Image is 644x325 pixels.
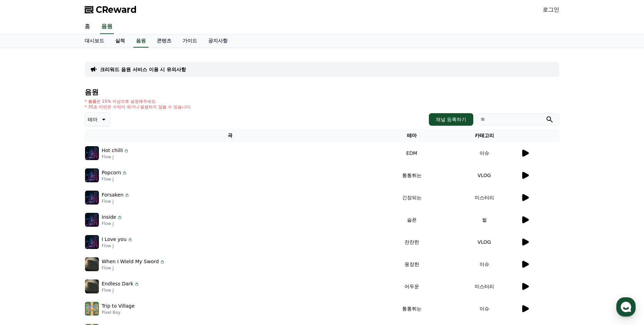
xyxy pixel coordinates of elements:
[85,88,559,96] h4: 음원
[85,112,110,126] button: 테마
[85,191,99,205] img: music
[85,302,99,316] img: music
[85,146,99,160] img: music
[102,199,130,204] p: Flow J
[102,221,122,226] p: Flow J
[448,231,520,253] td: VLOG
[102,191,124,199] p: Forsaken
[177,34,203,48] a: 가이드
[102,302,135,310] p: Trip to Village
[102,154,129,160] p: Flow J
[102,243,133,249] p: Flow J
[448,275,520,298] td: 미스터리
[448,129,520,142] th: 카테고리
[2,220,46,237] a: 홈
[448,298,520,320] td: 이슈
[375,129,448,142] th: 테마
[79,34,110,48] a: 대시보드
[102,287,139,293] p: Flow J
[85,235,99,249] img: music
[46,220,90,237] a: 대화
[102,169,121,176] p: Popcorn
[85,104,192,110] p: * 35초 미만은 수익이 적거나 발생하지 않을 수 있습니다.
[375,275,448,298] td: 어두운
[79,19,96,34] a: 홈
[448,209,520,231] td: 썰
[88,115,98,124] p: 테마
[133,34,149,48] a: 음원
[85,168,99,182] img: music
[85,129,375,142] th: 곡
[375,142,448,164] td: EDM
[448,142,520,164] td: 이슈
[102,265,165,271] p: Flow J
[543,6,559,14] a: 로그인
[22,231,26,236] span: 홈
[203,34,233,48] a: 공지사항
[375,231,448,253] td: 잔잔한
[63,231,72,236] span: 대화
[110,34,130,48] a: 실적
[85,4,137,15] a: CReward
[85,257,99,271] img: music
[375,253,448,275] td: 웅장한
[107,231,116,236] span: 설정
[448,186,520,209] td: 미스터리
[102,258,159,265] p: When I Wield My Sword
[100,19,114,34] a: 음원
[85,99,192,104] p: * 볼륨은 15% 이상으로 설정해주세요.
[151,34,177,48] a: 콘텐츠
[102,280,133,287] p: Endless Dark
[448,164,520,186] td: VLOG
[102,214,116,221] p: Inside
[375,209,448,231] td: 슬픈
[85,280,99,293] img: music
[448,253,520,275] td: 이슈
[429,113,473,126] button: 채널 등록하기
[375,164,448,186] td: 통통튀는
[375,186,448,209] td: 긴장되는
[85,213,99,227] img: music
[102,310,135,315] p: Pixel Boy
[102,176,127,182] p: Flow J
[375,298,448,320] td: 통통튀는
[102,236,127,243] p: I Love you
[96,4,137,15] span: CReward
[102,147,123,154] p: Hot chilli
[90,220,133,237] a: 설정
[100,66,186,73] a: 크리워드 음원 서비스 이용 시 유의사항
